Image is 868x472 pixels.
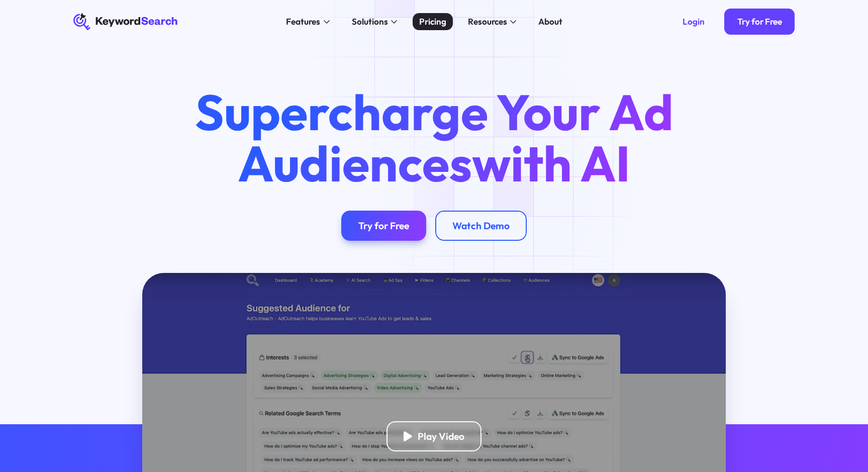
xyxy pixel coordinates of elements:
[358,220,409,232] div: Try for Free
[286,15,320,28] div: Features
[532,13,569,30] a: About
[418,430,464,442] div: Play Video
[413,13,453,30] a: Pricing
[737,16,782,27] div: Try for Free
[175,86,694,189] h1: Supercharge Your Ad Audiences
[472,132,630,195] span: with AI
[683,16,705,27] div: Login
[538,15,562,28] div: About
[452,220,510,232] div: Watch Demo
[419,15,446,28] div: Pricing
[352,15,388,28] div: Solutions
[468,15,507,28] div: Resources
[341,211,427,241] a: Try for Free
[724,9,795,35] a: Try for Free
[669,9,718,35] a: Login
